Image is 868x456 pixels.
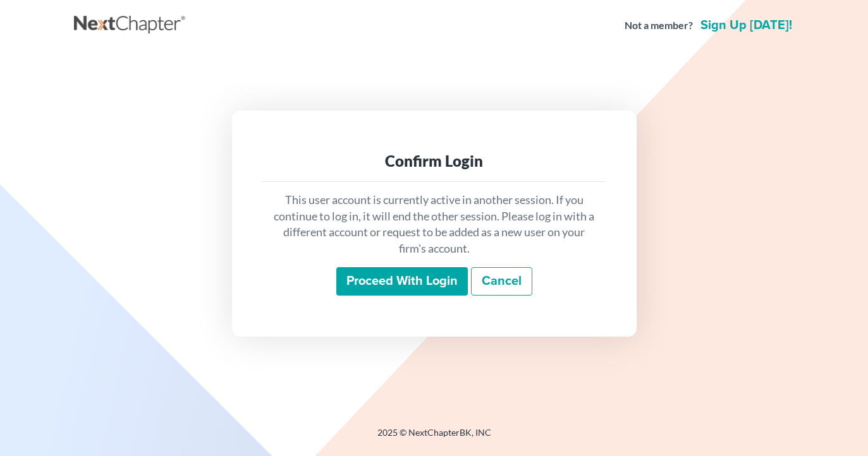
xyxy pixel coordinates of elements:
[471,267,532,296] a: Cancel
[625,18,693,33] strong: Not a member?
[272,192,596,257] p: This user account is currently active in another session. If you continue to log in, it will end ...
[698,19,795,32] a: Sign up [DATE]!
[272,151,596,171] div: Confirm Login
[336,267,468,296] input: Proceed with login
[74,426,795,449] div: 2025 © NextChapterBK, INC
